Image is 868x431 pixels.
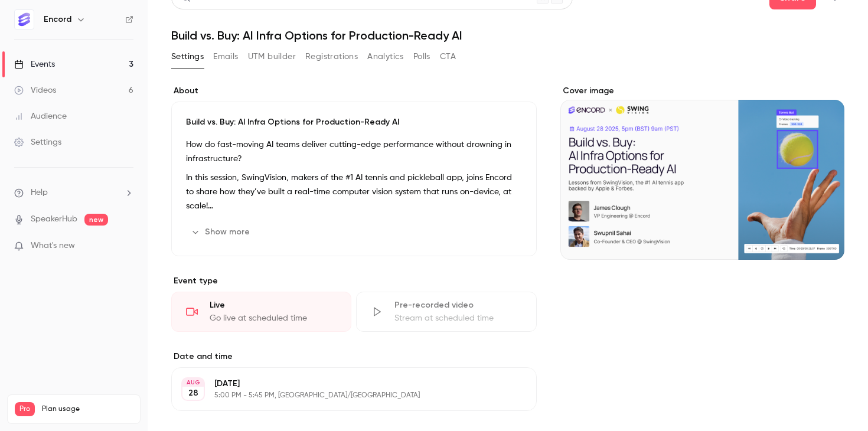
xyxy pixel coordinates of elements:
div: AUG [182,378,204,387]
p: [DATE] [214,378,474,390]
section: Cover image [560,85,844,260]
div: Audience [14,110,67,122]
button: Emails [213,47,238,66]
button: Settings [171,47,204,66]
p: 5:00 PM - 5:45 PM, [GEOGRAPHIC_DATA]/[GEOGRAPHIC_DATA] [214,391,474,400]
h6: Encord [44,14,71,25]
span: new [84,214,108,226]
button: Polls [413,47,430,66]
div: LiveGo live at scheduled time [171,292,351,332]
button: CTA [440,47,456,66]
div: Stream at scheduled time [394,312,521,324]
div: Settings [14,136,61,148]
div: Pre-recorded video [394,299,521,311]
a: SpeakerHub [31,213,77,226]
button: UTM builder [248,47,296,66]
button: Registrations [305,47,358,66]
label: Date and time [171,351,537,363]
img: Encord [15,10,34,29]
label: About [171,85,537,97]
span: Plan usage [42,404,133,414]
div: Go live at scheduled time [210,312,337,324]
span: Help [31,187,48,199]
span: What's new [31,240,75,252]
p: How do fast-moving AI teams deliver cutting-edge performance without drowning in infrastructure? [186,138,522,166]
button: Show more [186,223,257,241]
h1: Build vs. Buy: AI Infra Options for Production-Ready AI [171,28,844,43]
p: Build vs. Buy: AI Infra Options for Production-Ready AI [186,116,522,128]
p: In this session, SwingVision, makers of the #1 AI tennis and pickleball app, joins Encord to shar... [186,171,522,213]
span: Pro [15,402,35,416]
p: Event type [171,275,537,287]
button: Analytics [367,47,404,66]
p: 28 [188,387,198,399]
div: Events [14,58,55,70]
iframe: Noticeable Trigger [119,241,133,252]
div: Videos [14,84,56,96]
div: Live [210,299,337,311]
li: help-dropdown-opener [14,187,133,199]
label: Cover image [560,85,844,97]
div: Pre-recorded videoStream at scheduled time [356,292,536,332]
